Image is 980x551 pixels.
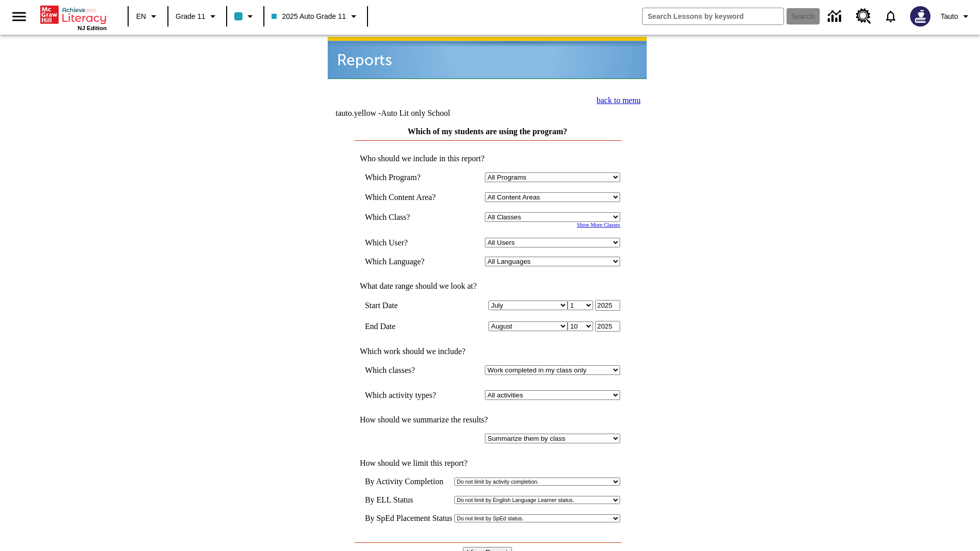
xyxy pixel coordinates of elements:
[267,7,363,26] button: Class: 2025 Auto Grade 11, Select your class
[850,3,877,30] a: Resource Center, Will open in new tab
[365,365,451,375] td: Which classes?
[171,7,223,26] button: Grade: Grade 11, Select a grade
[4,2,34,32] button: Open side menu
[355,282,620,291] td: What date range should we look at?
[365,514,452,523] td: By SpEd Placement Status
[365,495,452,505] td: By ELL Status
[937,7,976,26] button: Profile/Settings
[910,6,930,27] img: Avatar
[355,154,620,163] td: Who should we include in this report?
[365,238,451,247] td: Which User?
[643,8,783,24] input: search field
[272,11,346,22] span: 2025 Auto Grade 11
[941,11,958,22] span: Tauto
[78,25,107,31] span: NJ Edition
[132,7,164,26] button: Language: EN, Select a language
[381,109,450,117] nobr: Auto Lit only School
[577,222,620,228] a: Show More Classes
[365,257,451,266] td: Which Language?
[904,3,937,30] button: Select a new avatar
[597,96,641,105] a: back to menu
[365,390,451,400] td: Which activity types?
[176,11,205,22] span: Grade 11
[822,3,850,31] a: Data Center
[328,37,647,79] img: header
[365,300,451,311] td: Start Date
[230,7,260,26] button: Class color is light blue. Change class color
[365,321,451,332] td: End Date
[877,3,904,30] a: Notifications
[355,415,620,424] td: How should we summarize the results?
[408,127,568,136] a: Which of my students are using the program?
[365,212,451,222] td: Which Class?
[365,193,436,202] nobr: Which Content Area?
[355,347,620,356] td: Which work should we include?
[40,4,107,31] div: Home
[355,459,620,468] td: How should we limit this report?
[136,11,146,22] span: EN
[365,172,451,182] td: Which Program?
[335,109,523,118] td: tauto.yellow -
[365,477,452,486] td: By Activity Completion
